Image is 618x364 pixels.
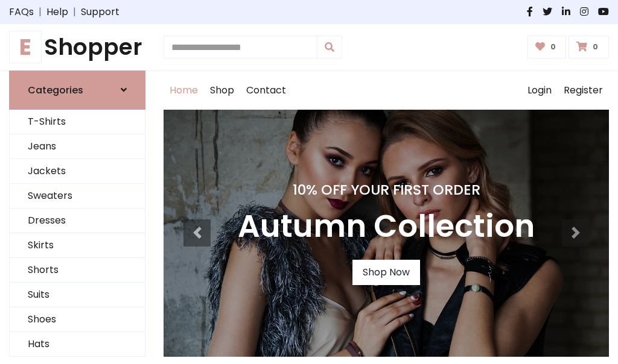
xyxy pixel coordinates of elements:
[590,42,601,52] span: 0
[68,5,81,19] span: |
[238,181,535,198] h4: 10% Off Your First Order
[10,134,145,159] a: Jeans
[9,71,145,110] a: Categories
[46,5,68,19] a: Help
[527,36,567,58] a: 0
[240,71,292,110] a: Contact
[28,84,83,96] h6: Categories
[569,36,609,58] a: 0
[10,209,145,233] a: Dresses
[10,159,145,184] a: Jackets
[9,31,42,63] span: E
[9,34,145,61] a: EShopper
[204,71,240,110] a: Shop
[558,71,609,110] a: Register
[10,184,145,209] a: Sweaters
[352,260,420,285] a: Shop Now
[10,307,145,332] a: Shoes
[34,5,46,19] span: |
[9,34,145,61] h1: Shopper
[10,283,145,307] a: Suits
[547,42,559,52] span: 0
[238,208,535,245] h3: Autumn Collection
[81,5,119,19] a: Support
[521,71,558,110] a: Login
[164,71,204,110] a: Home
[10,110,145,134] a: T-Shirts
[9,5,34,19] a: FAQs
[10,233,145,258] a: Skirts
[10,332,145,357] a: Hats
[10,258,145,283] a: Shorts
